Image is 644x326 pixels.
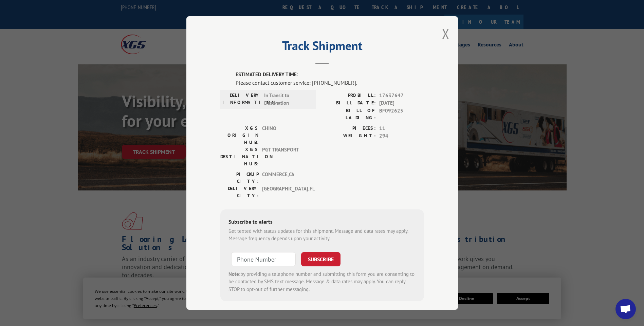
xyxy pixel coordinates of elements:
[262,185,308,199] span: [GEOGRAPHIC_DATA] , FL
[301,252,341,266] button: SUBSCRIBE
[322,132,376,140] label: WEIGHT:
[322,107,376,121] label: BILL OF LADING:
[379,125,424,133] span: 11
[236,79,424,87] div: Please contact customer service: [PHONE_NUMBER].
[262,171,308,185] span: COMMERCE , CA
[220,146,259,167] label: XGS DESTINATION HUB:
[379,99,424,107] span: [DATE]
[220,125,259,146] label: XGS ORIGIN HUB:
[228,271,240,277] strong: Note:
[379,132,424,140] span: 294
[220,41,424,54] h2: Track Shipment
[262,146,308,167] span: PGT TRANSPORT
[262,125,308,146] span: CHINO
[264,92,310,107] span: In Transit to Destination
[442,25,449,43] button: Close modal
[222,92,261,107] label: DELIVERY INFORMATION:
[322,92,376,100] label: PROBILL:
[228,270,416,293] div: by providing a telephone number and submitting this form you are consenting to be contacted by SM...
[220,171,259,185] label: PICKUP CITY:
[322,125,376,133] label: PIECES:
[379,92,424,100] span: 17637647
[231,252,296,266] input: Phone Number
[236,71,424,79] label: ESTIMATED DELIVERY TIME:
[379,107,424,121] span: BF092625
[228,218,416,227] div: Subscribe to alerts
[322,99,376,107] label: BILL DATE:
[228,227,416,243] div: Get texted with status updates for this shipment. Message and data rates may apply. Message frequ...
[615,299,636,319] div: Open chat
[220,185,259,199] label: DELIVERY CITY:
